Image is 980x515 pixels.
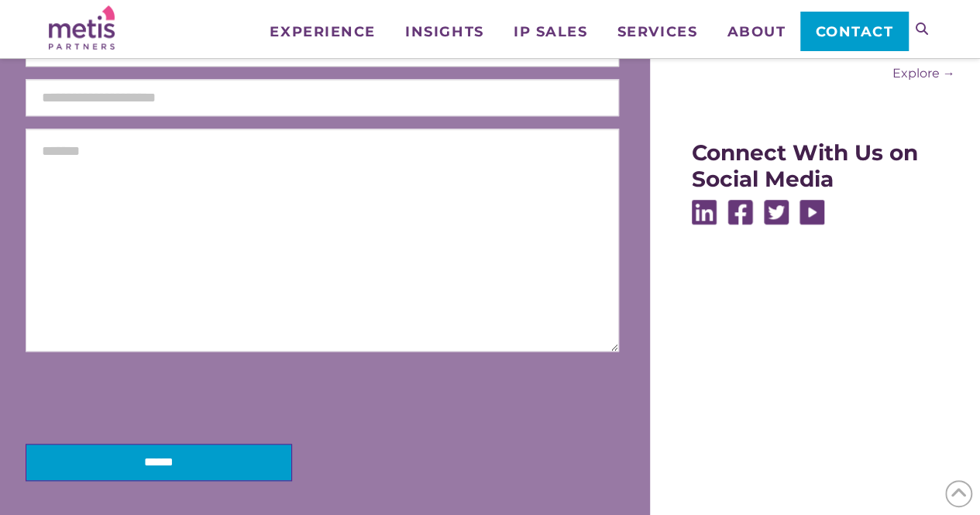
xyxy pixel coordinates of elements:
[727,200,753,225] img: Facebook
[617,25,697,39] span: Services
[692,139,955,192] div: Connect With Us on Social Media
[945,480,972,507] span: Back to Top
[816,25,894,39] span: Contact
[764,200,789,225] img: Twitter
[405,25,483,39] span: Insights
[692,65,955,81] a: Explore →
[727,25,786,39] span: About
[270,25,375,39] span: Experience
[26,364,261,424] iframe: reCAPTCHA
[800,12,908,50] a: Contact
[799,200,824,225] img: Youtube
[49,5,115,50] img: Metis Partners
[692,200,717,225] img: Linkedin
[514,25,587,39] span: IP Sales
